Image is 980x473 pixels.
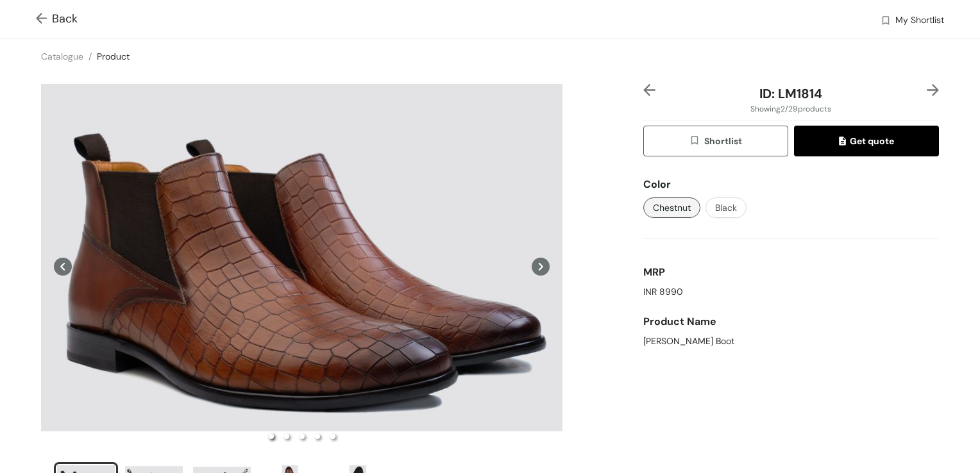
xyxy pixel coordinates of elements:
[97,51,130,62] a: Product
[89,51,92,62] span: /
[643,84,655,96] img: left
[750,103,831,115] span: Showing 2 / 29 products
[643,309,939,335] div: Product Name
[269,434,274,439] li: slide item 1
[839,134,894,148] span: Get quote
[643,285,939,299] div: INR 8990
[643,260,939,285] div: MRP
[643,172,939,197] div: Color
[895,13,944,29] span: My Shortlist
[643,197,700,218] button: Chestnut
[715,201,737,215] span: Black
[41,51,83,62] a: Catalogue
[705,197,747,218] button: Black
[759,85,822,102] span: ID: LM1814
[643,126,788,156] button: wishlistShortlist
[330,434,335,439] li: slide item 5
[315,434,320,439] li: slide item 4
[284,434,289,439] li: slide item 2
[36,13,52,26] img: Go back
[794,126,939,156] button: quoteGet quote
[839,137,850,148] img: quote
[880,15,891,28] img: wishlist
[643,335,939,348] div: [PERSON_NAME] Boot
[36,10,78,28] span: Back
[653,201,691,215] span: Chestnut
[927,84,939,96] img: right
[300,434,305,439] li: slide item 3
[689,135,704,149] img: wishlist
[689,134,742,149] span: Shortlist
